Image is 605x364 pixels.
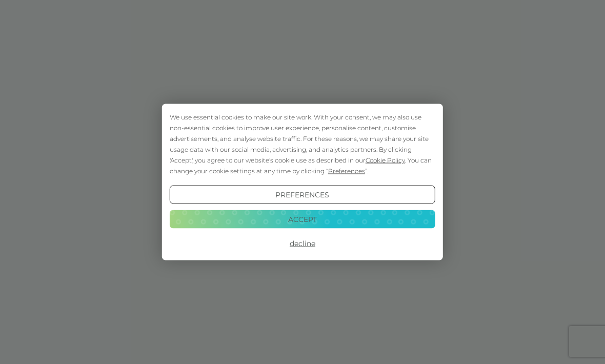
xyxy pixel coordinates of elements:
div: Cookie Consent Prompt [162,104,443,260]
button: Preferences [170,186,435,204]
button: Accept [170,210,435,228]
span: Cookie Policy [366,156,405,164]
span: Preferences [328,167,365,175]
button: Decline [170,234,435,253]
div: We use essential cookies to make our site work. With your consent, we may also use non-essential ... [170,112,435,176]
